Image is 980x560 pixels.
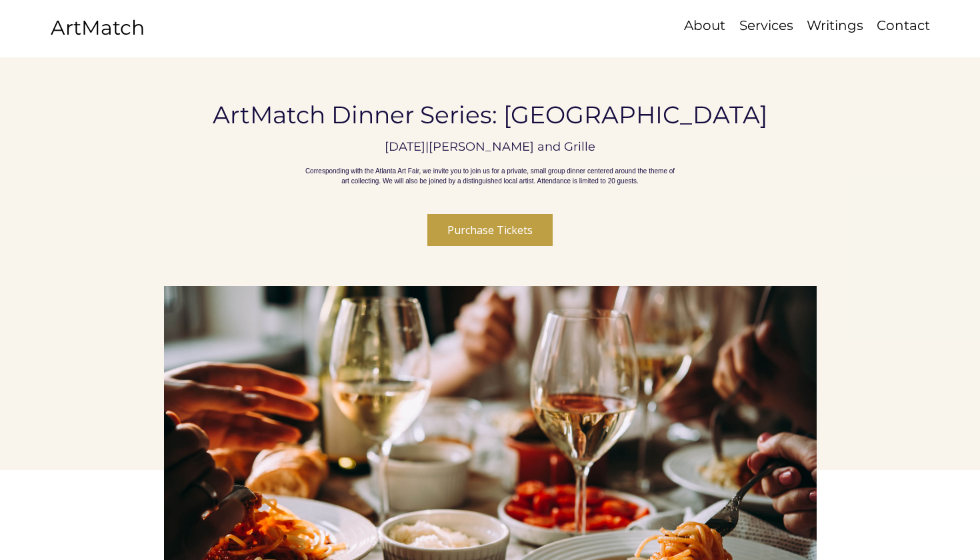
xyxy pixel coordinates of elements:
h1: ArtMatch Dinner Series: [GEOGRAPHIC_DATA] [209,101,771,129]
a: ArtMatch [51,15,145,40]
span: | [425,139,429,154]
a: Services [732,16,800,35]
p: [PERSON_NAME] and Grille [429,139,595,154]
a: About [677,16,732,35]
p: Corresponding with the Atlanta Art Fair, we invite you to join us for a private, small group dinn... [303,166,677,186]
p: [DATE] [385,139,425,154]
nav: Site [633,16,936,35]
button: Purchase Tickets [427,214,553,246]
p: Contact [870,16,937,35]
a: Writings [800,16,870,35]
a: Contact [870,16,936,35]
